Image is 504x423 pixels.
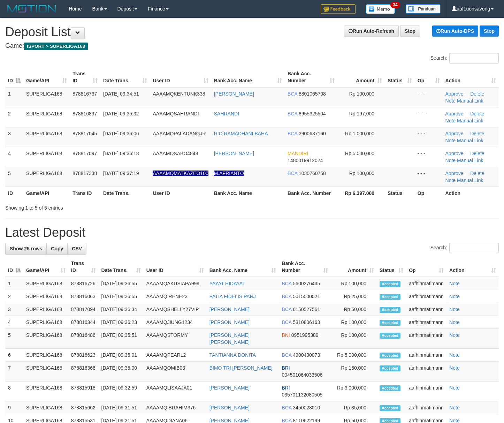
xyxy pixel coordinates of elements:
span: BCA [288,111,297,116]
span: BCA [282,352,291,358]
span: BCA [288,91,297,97]
span: Copy 3450028010 to clipboard [293,405,320,410]
th: Bank Acc. Number: activate to sort column ascending [285,67,337,87]
span: BCA [282,319,291,325]
span: BRI [282,365,290,371]
td: Rp 3,000,000 [331,382,377,401]
span: Rp 197,000 [349,111,374,116]
td: aafhinmatimann [406,316,446,329]
th: Op: activate to sort column ascending [406,257,446,277]
a: Approve [445,151,464,156]
a: Note [445,138,456,143]
span: CSV [72,246,82,251]
span: [DATE] 09:35:32 [103,111,139,116]
td: 7 [5,362,23,382]
span: ISPORT > SUPERLIGA168 [24,43,88,50]
a: Manual Link [457,98,483,104]
span: Copy 1030760758 to clipboard [299,171,326,176]
th: Date Trans. [100,187,150,199]
th: Status: activate to sort column ascending [385,67,415,87]
td: 2 [5,290,23,303]
span: BCA [288,131,297,136]
td: [DATE] 09:36:23 [99,316,144,329]
th: Bank Acc. Name: activate to sort column ascending [207,257,279,277]
th: Trans ID: activate to sort column ascending [70,67,100,87]
td: aafhinmatimann [406,329,446,349]
span: Copy [51,246,63,251]
td: SUPERLIGA168 [23,167,70,187]
td: aafhinmatimann [406,401,446,414]
span: AAAAMQSAHRANDI [153,111,199,116]
a: [PERSON_NAME] [209,319,250,325]
th: Op: activate to sort column ascending [415,67,443,87]
td: aafhinmatimann [406,277,446,290]
span: BRI [282,385,290,391]
span: Copy 6150527561 to clipboard [293,307,320,312]
td: 878816726 [68,277,99,290]
td: [DATE] 09:32:59 [99,382,144,401]
td: 4 [5,147,23,167]
td: AAAAMQPEARL2 [144,349,207,362]
th: Bank Acc. Number [285,187,337,199]
th: Bank Acc. Number: activate to sort column ascending [279,257,330,277]
span: BCA [282,281,291,286]
input: Search: [449,53,499,63]
a: Approve [445,91,464,97]
h1: Latest Deposit [5,226,499,240]
td: SUPERLIGA168 [23,303,68,316]
td: 878815918 [68,382,99,401]
a: Note [445,158,456,163]
a: BIMO TRI [PERSON_NAME] [209,365,273,371]
img: panduan.png [406,4,441,14]
td: 878816366 [68,362,99,382]
td: SUPERLIGA168 [23,349,68,362]
th: Action: activate to sort column ascending [446,257,499,277]
span: BCA [282,294,291,299]
td: 878816486 [68,329,99,349]
td: aafhinmatimann [406,382,446,401]
span: Accepted [380,307,400,313]
span: 34 [390,2,400,8]
td: 4 [5,316,23,329]
a: Manual Link [457,138,483,143]
span: 878816897 [72,111,97,116]
span: Copy 3900637160 to clipboard [299,131,326,136]
span: [DATE] 09:34:51 [103,91,139,97]
td: 8 [5,382,23,401]
a: Delete [470,111,484,116]
span: BCA [282,307,291,312]
img: Feedback.jpg [321,4,356,14]
a: YAYAT HIDAYAT [209,281,245,286]
td: aafhinmatimann [406,303,446,316]
td: aafhinmatimann [406,362,446,382]
td: [DATE] 09:36:55 [99,277,144,290]
span: Rp 100,000 [349,171,374,176]
th: ID: activate to sort column descending [5,67,23,87]
a: Delete [470,91,484,97]
span: [DATE] 09:37:19 [103,171,139,176]
td: SUPERLIGA168 [23,127,70,147]
span: 878817338 [72,171,97,176]
td: 878817094 [68,303,99,316]
h1: Deposit List [5,25,499,39]
a: SAHRANDI [214,111,239,116]
a: Run Auto-Refresh [344,25,399,37]
th: Date Trans.: activate to sort column ascending [99,257,144,277]
a: Approve [445,111,464,116]
th: Status: activate to sort column ascending [377,257,406,277]
td: AAAAMQJIUNG1234 [144,316,207,329]
a: Note [445,98,456,104]
h4: Game: [5,43,499,50]
th: Date Trans.: activate to sort column ascending [100,67,150,87]
span: AAAAMQPALADANGJR [153,131,206,136]
span: Copy 004501064033506 to clipboard [282,372,322,378]
th: ID: activate to sort column descending [5,257,23,277]
th: Bank Acc. Name [211,187,285,199]
td: SUPERLIGA168 [23,147,70,167]
td: AAAAMQLISAAJA01 [144,382,207,401]
span: Copy 0951995389 to clipboard [291,332,319,338]
th: Action: activate to sort column ascending [443,67,499,87]
span: Copy 5310806163 to clipboard [293,319,320,325]
td: SUPERLIGA168 [23,316,68,329]
td: 5 [5,329,23,349]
